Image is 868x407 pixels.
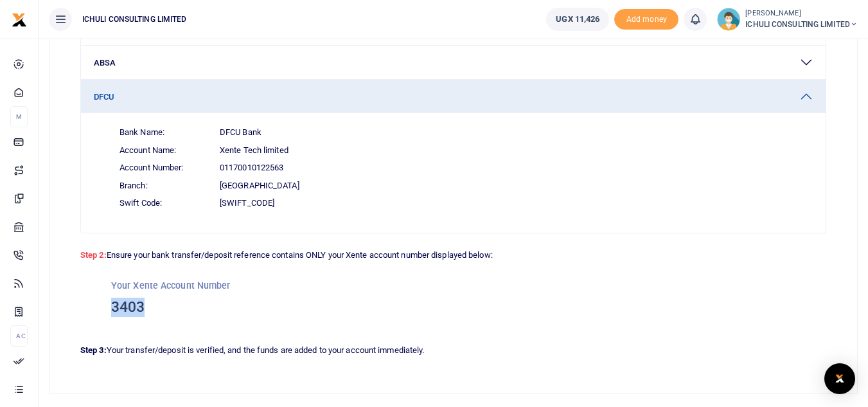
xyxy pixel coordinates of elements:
span: ICHULI CONSULTING LIMITED [77,14,192,25]
li: Toup your wallet [614,9,678,30]
span: Account Number: [120,161,209,174]
a: UGX 11,426 [546,8,609,31]
p: Ensure your bank transfer/deposit reference contains ONLY your Xente account number displayed below: [80,244,826,262]
span: Branch: [120,179,209,192]
p: Your transfer/deposit is verified, and the funds are added to your account immediately. [80,344,826,357]
span: Swift Code: [120,197,209,210]
a: profile-user [PERSON_NAME] ICHULI CONSULTING LIMITED [717,8,858,31]
span: Account Name: [120,144,209,157]
span: Add money [614,9,678,30]
h3: 3403 [111,298,795,317]
img: logo-small [12,12,27,28]
button: DFCU [81,80,826,113]
div: Open Intercom Messenger [824,363,855,394]
span: [SWIFT_CODE] [220,197,274,210]
span: ICHULI CONSULTING LIMITED [745,19,858,30]
span: UGX 11,426 [556,13,599,26]
a: Add money [614,14,678,23]
button: ABSA [81,46,826,79]
a: logo-small logo-large logo-large [12,14,27,24]
strong: Step 3: [80,345,107,355]
span: Bank Name: [120,126,209,139]
span: 01170010122563 [220,161,283,174]
span: [GEOGRAPHIC_DATA] [220,179,299,192]
small: Your Xente Account Number [111,280,231,291]
strong: Step 2: [80,250,107,260]
span: DFCU Bank [220,126,261,139]
img: profile-user [717,8,740,31]
span: Xente Tech limited [220,144,288,157]
li: Ac [10,325,28,347]
li: Wallet ballance [541,8,614,31]
small: [PERSON_NAME] [745,8,858,19]
li: M [10,106,28,127]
